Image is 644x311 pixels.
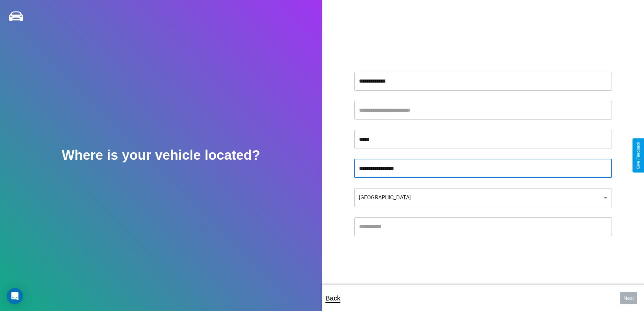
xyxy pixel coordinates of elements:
p: Back [326,292,340,304]
h2: Where is your vehicle located? [62,148,260,163]
div: Give Feedback [636,142,641,169]
div: [GEOGRAPHIC_DATA] [354,188,612,207]
button: Next [620,292,637,304]
div: Open Intercom Messenger [7,288,23,304]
